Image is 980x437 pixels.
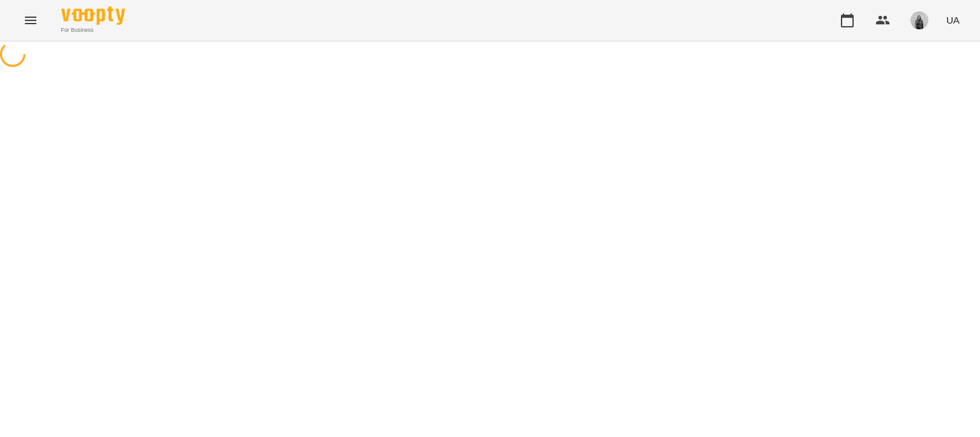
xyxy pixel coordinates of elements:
[946,13,960,27] span: UA
[910,11,928,29] img: 465148d13846e22f7566a09ee851606a.jpeg
[941,8,965,32] button: UA
[61,6,125,25] img: Voopty Logo
[15,5,46,36] button: Menu
[61,26,125,34] span: For Business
